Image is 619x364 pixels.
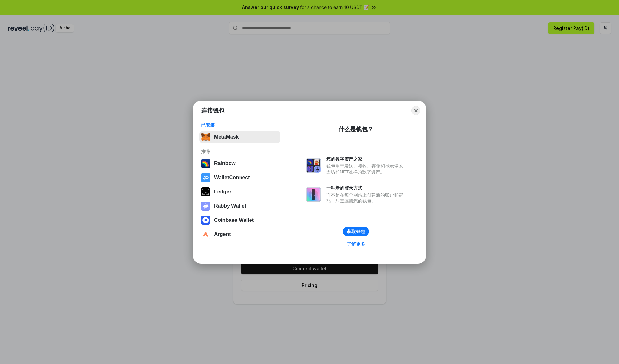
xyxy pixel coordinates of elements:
[199,228,280,241] button: Argent
[214,203,246,209] div: Rabby Wallet
[214,161,236,166] div: Rainbow
[347,241,365,247] div: 了解更多
[339,125,373,133] div: 什么是钱包？
[199,214,280,227] button: Coinbase Wallet
[326,192,406,204] div: 而不是在每个网站上创建新的账户和密码，只需连接您的钱包。
[201,159,210,168] img: svg+xml,%3Csvg%20width%3D%22120%22%20height%3D%22120%22%20viewBox%3D%220%200%20120%20120%22%20fil...
[199,171,280,184] button: WalletConnect
[214,134,239,140] div: MetaMask
[214,189,231,195] div: Ledger
[306,187,321,202] img: svg+xml,%3Csvg%20xmlns%3D%22http%3A%2F%2Fwww.w3.org%2F2000%2Fsvg%22%20fill%3D%22none%22%20viewBox...
[201,230,210,239] img: svg+xml,%3Csvg%20width%3D%2228%22%20height%3D%2228%22%20viewBox%3D%220%200%2028%2028%22%20fill%3D...
[347,229,365,234] div: 获取钱包
[201,107,224,114] h1: 连接钱包
[201,173,210,182] img: svg+xml,%3Csvg%20width%3D%2228%22%20height%3D%2228%22%20viewBox%3D%220%200%2028%2028%22%20fill%3D...
[214,217,254,223] div: Coinbase Wallet
[343,227,369,236] button: 获取钱包
[326,163,406,175] div: 钱包用于发送、接收、存储和显示像以太坊和NFT这样的数字资产。
[201,202,210,211] img: svg+xml,%3Csvg%20xmlns%3D%22http%3A%2F%2Fwww.w3.org%2F2000%2Fsvg%22%20fill%3D%22none%22%20viewBox...
[214,175,250,181] div: WalletConnect
[201,122,278,128] div: 已安装
[199,131,280,143] button: MetaMask
[201,133,210,142] img: svg+xml,%3Csvg%20fill%3D%22none%22%20height%3D%2233%22%20viewBox%3D%220%200%2035%2033%22%20width%...
[201,216,210,225] img: svg+xml,%3Csvg%20width%3D%2228%22%20height%3D%2228%22%20viewBox%3D%220%200%2028%2028%22%20fill%3D...
[201,187,210,196] img: svg+xml,%3Csvg%20xmlns%3D%22http%3A%2F%2Fwww.w3.org%2F2000%2Fsvg%22%20width%3D%2228%22%20height%3...
[199,185,280,198] button: Ledger
[326,156,406,162] div: 您的数字资产之家
[199,157,280,170] button: Rainbow
[343,240,369,248] a: 了解更多
[201,149,278,154] div: 推荐
[199,200,280,212] button: Rabby Wallet
[326,185,406,191] div: 一种新的登录方式
[411,106,420,115] button: Close
[214,231,231,237] div: Argent
[306,158,321,173] img: svg+xml,%3Csvg%20xmlns%3D%22http%3A%2F%2Fwww.w3.org%2F2000%2Fsvg%22%20fill%3D%22none%22%20viewBox...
